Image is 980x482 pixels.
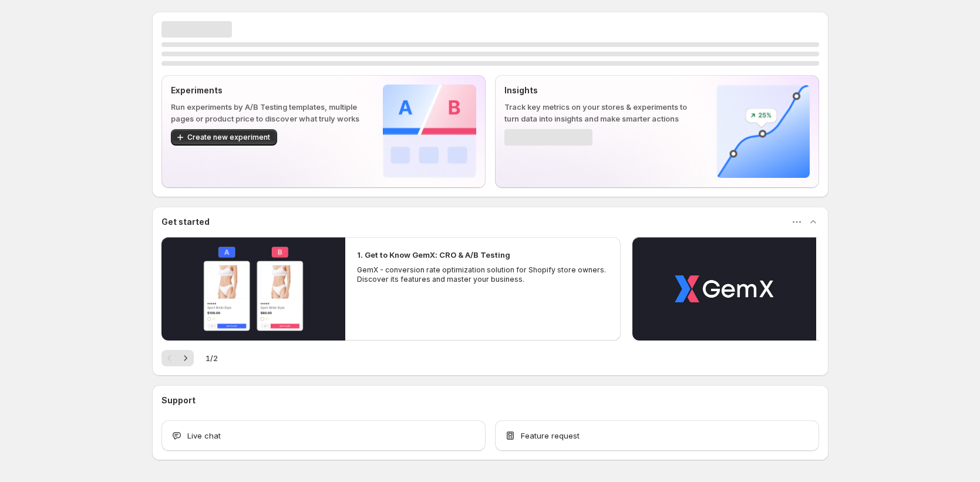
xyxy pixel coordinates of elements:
p: Insights [504,85,698,96]
span: 1 / 2 [206,352,218,364]
nav: Pagination [161,350,194,366]
button: Next [177,350,194,366]
h3: Support [161,395,196,406]
h3: Get started [161,216,210,228]
p: Experiments [171,85,364,96]
button: Play video [161,237,345,341]
span: Feature request [521,430,580,441]
p: GemX - conversion rate optimization solution for Shopify store owners. Discover its features and ... [357,265,609,284]
img: Insights [716,85,810,178]
button: Create new experiment [171,129,277,146]
span: Live chat [187,430,221,441]
img: Experiments [383,85,476,178]
button: Play video [632,237,816,341]
p: Run experiments by A/B Testing templates, multiple pages or product price to discover what truly ... [171,101,364,124]
span: Create new experiment [187,133,270,142]
p: Track key metrics on your stores & experiments to turn data into insights and make smarter actions [504,101,698,124]
h2: 1. Get to Know GemX: CRO & A/B Testing [357,249,510,261]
